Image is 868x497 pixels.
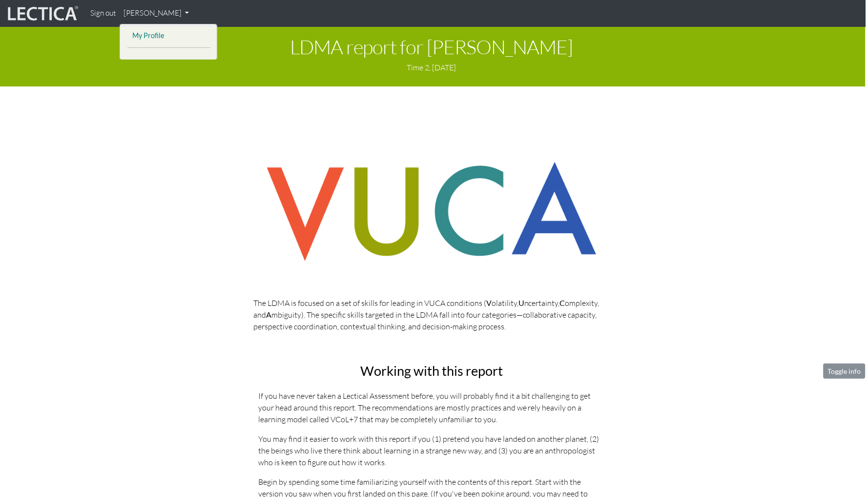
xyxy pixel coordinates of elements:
[130,30,208,42] a: My Profile
[253,297,610,332] p: The LDMA is focused on a set of skills for leading in VUCA conditions ( olatility, ncertainty, om...
[258,390,605,425] p: If you have never taken a Lectical Assessment before, you will probably find it a bit challenging...
[266,310,271,319] strong: A
[258,433,605,468] p: You may find it easier to work with this report if you (1) pretend you have landed on another pla...
[824,364,866,379] button: Toggle info
[5,62,858,73] p: Time 2, [DATE]
[518,298,524,307] strong: U
[5,4,79,23] img: lecticalive
[253,150,610,274] img: vuca skills
[5,36,858,58] h1: LDMA report for [PERSON_NAME]
[486,298,492,307] strong: V
[258,364,605,378] h2: Working with this report
[86,4,120,23] a: Sign out
[560,298,565,307] strong: C
[120,4,193,23] a: [PERSON_NAME]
